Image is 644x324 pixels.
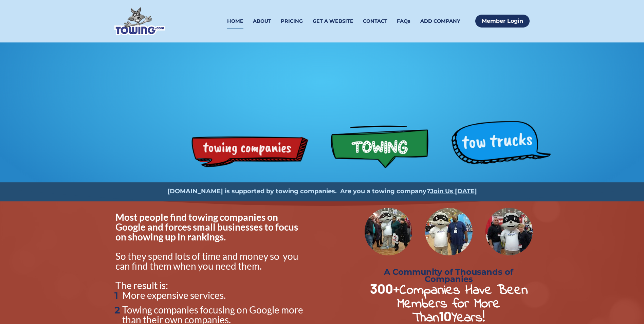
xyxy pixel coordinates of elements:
span: Most people find towing companies on Google and forces small businesses to focus on showing up in... [115,211,300,242]
a: FAQs [397,13,410,29]
a: Member Login [475,15,530,28]
img: Towing.com Logo [114,7,165,35]
a: ABOUT [253,13,271,29]
a: PRICING [281,13,303,29]
span: The result is: [115,280,168,291]
a: CONTACT [363,13,387,29]
a: ADD COMPANY [420,13,460,29]
a: HOME [227,13,243,29]
span: So they spend lots of time and money so you can find them when you need them. [115,250,300,272]
strong: A Community of Thousands of Companies [384,267,516,284]
strong: 10 [439,308,452,324]
a: Join Us [DATE] [430,187,477,195]
strong: [DOMAIN_NAME] is supported by towing companies. Are you a towing company? [167,187,430,195]
a: GET A WEBSITE [313,13,353,29]
span: More expensive services. [122,289,226,301]
strong: 300+ [370,280,400,296]
strong: Companies Have Been [400,281,528,301]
